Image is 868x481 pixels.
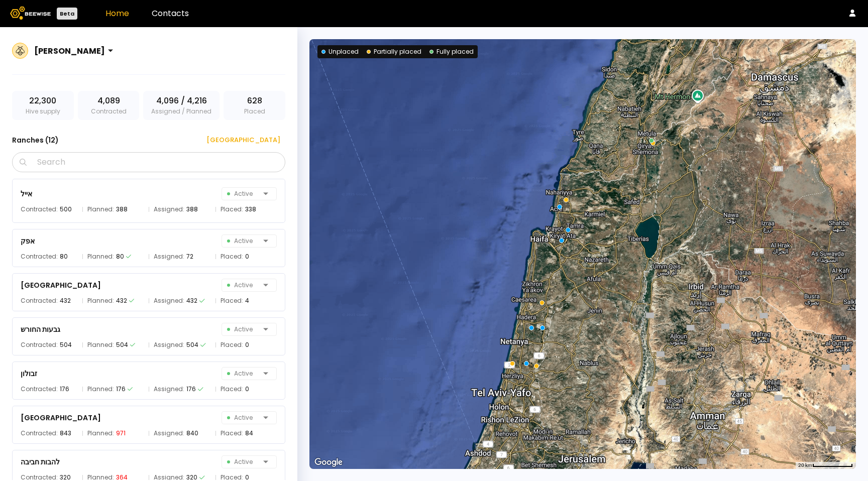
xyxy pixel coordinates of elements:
[12,91,74,120] div: Hive supply
[60,252,68,262] div: 80
[798,462,812,468] span: 20 km
[154,340,184,350] span: Assigned:
[429,47,474,56] div: Fully placed
[156,95,207,107] span: 4,096 / 4,216
[221,296,243,306] span: Placed:
[21,368,37,380] div: זבולון
[312,456,345,469] img: Google
[97,95,120,107] span: 4,089
[221,428,243,438] span: Placed:
[60,204,72,214] div: 500
[116,252,124,262] div: 80
[21,296,58,306] span: Contracted:
[21,384,58,394] span: Contracted:
[21,235,35,247] div: אפק
[143,91,220,120] div: Assigned / Planned
[227,188,259,200] span: Active
[21,204,58,214] span: Contracted:
[194,132,285,148] button: [GEOGRAPHIC_DATA]
[227,323,259,335] span: Active
[227,368,259,380] span: Active
[21,188,32,200] div: אייל
[186,340,198,350] div: 504
[116,296,127,306] div: 432
[154,428,184,438] span: Assigned:
[199,135,280,145] div: [GEOGRAPHIC_DATA]
[60,384,69,394] div: 176
[116,204,128,214] div: 388
[87,340,114,350] span: Planned:
[12,133,59,147] h3: Ranches ( 12 )
[116,384,126,394] div: 176
[227,456,259,468] span: Active
[87,204,114,214] span: Planned:
[87,384,114,394] span: Planned:
[29,95,56,107] span: 22,300
[116,428,126,438] div: 971
[186,252,193,262] div: 72
[87,428,114,438] span: Planned:
[245,340,249,350] div: 0
[57,8,77,20] div: Beta
[795,462,856,469] button: Map Scale: 20 km per 77 pixels
[60,340,72,350] div: 504
[21,323,60,335] div: גבעות החורש
[78,91,140,120] div: Contracted
[21,252,58,262] span: Contracted:
[221,204,243,214] span: Placed:
[227,235,259,247] span: Active
[10,7,51,20] img: Beewise logo
[105,8,129,19] a: Home
[186,296,197,306] div: 432
[116,340,128,350] div: 504
[87,252,114,262] span: Planned:
[312,456,345,469] a: Open this area in Google Maps (opens a new window)
[221,340,243,350] span: Placed:
[34,45,105,57] div: [PERSON_NAME]
[186,204,198,214] div: 388
[245,428,253,438] div: 84
[224,91,285,120] div: Placed
[152,8,189,19] a: Contacts
[60,296,71,306] div: 432
[221,384,243,394] span: Placed:
[245,296,249,306] div: 4
[21,279,101,291] div: [GEOGRAPHIC_DATA]
[245,204,256,214] div: 338
[21,412,101,424] div: [GEOGRAPHIC_DATA]
[186,384,196,394] div: 176
[60,428,71,438] div: 843
[367,47,421,56] div: Partially placed
[247,95,262,107] span: 628
[21,428,58,438] span: Contracted:
[245,384,249,394] div: 0
[321,47,359,56] div: Unplaced
[87,296,114,306] span: Planned:
[227,412,259,424] span: Active
[21,456,60,468] div: להבות חביבה
[154,296,184,306] span: Assigned:
[154,252,184,262] span: Assigned:
[245,252,249,262] div: 0
[227,279,259,291] span: Active
[186,428,198,438] div: 840
[221,252,243,262] span: Placed:
[21,340,58,350] span: Contracted:
[154,204,184,214] span: Assigned:
[154,384,184,394] span: Assigned:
